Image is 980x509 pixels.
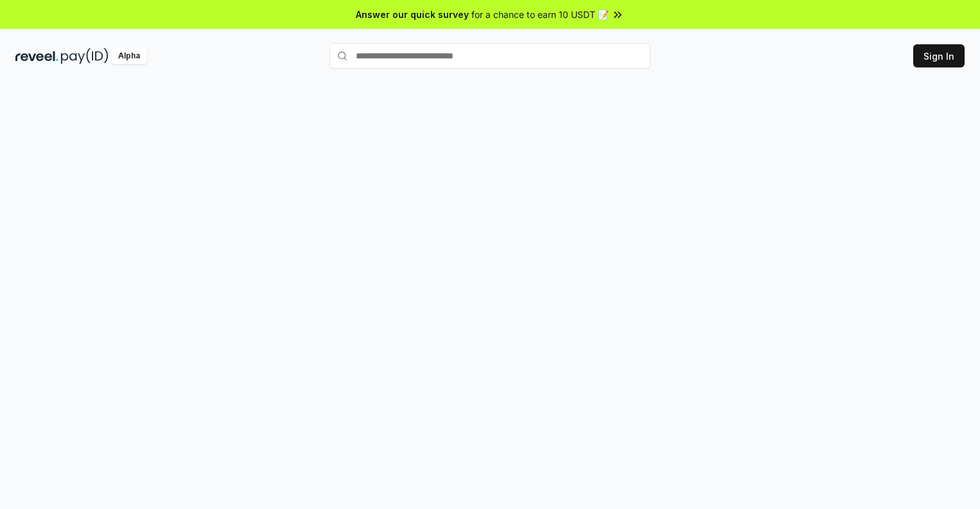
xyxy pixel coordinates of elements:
[471,8,609,21] span: for a chance to earn 10 USDT 📝
[61,48,109,64] img: pay_id
[913,44,965,67] button: Sign In
[111,48,147,64] div: Alpha
[15,48,58,64] img: reveel_dark
[356,8,469,21] span: Answer our quick survey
